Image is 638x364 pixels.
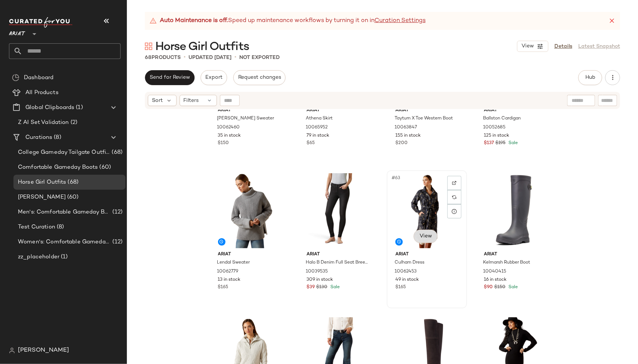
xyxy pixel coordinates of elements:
span: (1) [74,103,83,112]
span: Global Clipboards [25,103,74,112]
span: College Gameday Tailgate Outfits [18,148,110,157]
span: $137 [484,140,494,147]
span: Ariat [9,25,25,39]
span: Ariat [395,107,458,114]
div: Products [145,54,181,62]
span: All Products [25,88,59,97]
span: 10062460 [217,124,240,131]
span: Sale [329,285,340,290]
span: Ariat [218,107,281,114]
span: (8) [55,223,64,231]
span: 35 in stock [218,133,241,139]
span: Ballston Cardigan [483,115,521,122]
span: View [419,233,432,239]
img: svg%3e [452,195,457,199]
span: $150 [494,284,505,291]
span: Athena Skirt [306,115,333,122]
span: $165 [395,284,406,291]
span: Curations [25,133,52,142]
span: 155 in stock [395,133,421,139]
span: Ariat [484,251,547,258]
span: Lendal Sweater [217,259,250,266]
span: 49 in stock [395,277,419,283]
span: 10062779 [217,268,239,275]
span: 68 [145,55,152,60]
span: $130 [316,284,327,291]
img: svg%3e [9,348,15,354]
span: • [234,53,236,62]
button: Send for Review [145,70,194,85]
span: Horse Girl Outfits [155,40,249,55]
span: 125 in stock [484,133,509,139]
span: 16 in stock [484,277,507,283]
span: Women's: Comfortable Gameday Boots [18,238,111,246]
span: [PERSON_NAME] Sweater [217,115,274,122]
span: (60) [98,163,111,172]
span: 10052685 [483,124,505,131]
span: Ariat [395,251,458,258]
span: $165 [218,284,228,291]
img: cfy_white_logo.C9jOOHJF.svg [9,17,72,28]
span: [PERSON_NAME] [18,346,69,355]
span: 10039535 [306,268,328,275]
img: 10040415_3-4_front.jpg [478,173,553,248]
span: Ariat [306,251,370,258]
span: (8) [52,133,61,142]
span: $65 [306,140,315,147]
span: Sale [507,285,518,290]
button: Hub [578,70,602,85]
span: $39 [306,284,315,291]
span: 10063847 [395,124,417,131]
img: svg%3e [145,43,152,50]
div: Speed up maintenance workflows by turning it on in [149,16,426,25]
button: Request changes [233,70,286,85]
img: 10039535_front.jpg [301,173,376,248]
span: $150 [218,140,229,147]
span: Kelmarsh Rubber Boot [483,259,530,266]
span: 10062453 [395,268,417,275]
span: View [521,43,534,49]
button: View [414,230,438,243]
strong: Auto Maintenance is off. [160,16,228,25]
img: svg%3e [12,74,19,81]
span: Filters [184,97,199,105]
span: (2) [69,118,77,127]
img: 10062779_front.jpg [212,173,287,248]
span: $90 [484,284,493,291]
span: $195 [495,140,505,147]
span: Ariat [484,107,547,114]
span: Halo B Denim Full Seat Breech [306,259,369,266]
p: updated [DATE] [189,54,231,62]
span: Request changes [238,75,281,81]
p: Not Exported [239,54,280,62]
span: Export [205,75,222,81]
span: Men's: Comfortable Gameday Boots [18,208,111,217]
span: $200 [395,140,408,147]
span: Culham Dress [395,259,424,266]
span: Comfortable Gameday Boots [18,163,98,172]
span: zz_placeholder [18,253,59,261]
span: 10065952 [306,124,328,131]
span: 79 in stock [306,133,329,139]
button: Export [200,70,227,85]
span: 13 in stock [218,277,241,283]
span: [PERSON_NAME] [18,193,66,202]
span: Test Curation [18,223,55,231]
span: (12) [111,238,122,246]
span: Hub [585,75,595,81]
span: Dashboard [24,74,53,82]
span: (60) [66,193,79,202]
span: 309 in stock [306,277,333,283]
span: Ariat [306,107,370,114]
span: Ariat [218,251,281,258]
span: Z AI Set Validation [18,118,69,127]
span: (1) [59,253,68,261]
span: 10040415 [483,268,506,275]
img: svg%3e [452,181,457,185]
button: View [517,41,548,52]
a: Curation Settings [374,16,426,25]
img: 10062453_front.jpg [389,173,464,248]
span: (68) [66,178,79,187]
span: Send for Review [149,75,190,81]
a: Details [554,43,572,50]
